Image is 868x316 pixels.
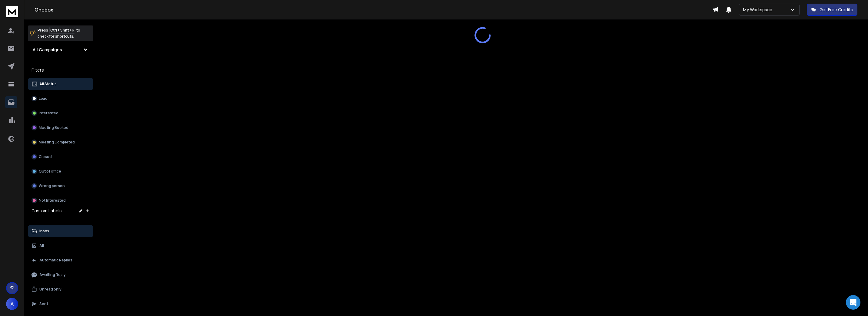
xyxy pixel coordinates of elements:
[807,4,857,16] button: Get Free Credits
[39,287,61,292] p: Unread only
[28,180,93,192] button: Wrong person
[6,6,18,17] img: logo
[39,154,52,159] p: Closed
[6,298,18,310] button: A
[28,194,93,207] button: Not Interested
[39,243,44,248] p: All
[28,225,93,237] button: Inbox
[39,198,66,203] p: Not Interested
[28,151,93,163] button: Closed
[38,27,80,39] p: Press to check for shortcuts.
[28,136,93,148] button: Meeting Completed
[28,298,93,310] button: Sent
[39,82,57,86] p: All Status
[28,44,93,56] button: All Campaigns
[35,6,712,13] h1: Onebox
[846,295,860,310] div: Open Intercom Messenger
[28,254,93,266] button: Automatic Replies
[28,240,93,252] button: All
[39,183,65,188] p: Wrong person
[39,111,58,116] p: Interested
[39,301,48,306] p: Sent
[39,96,48,101] p: Lead
[28,165,93,177] button: Out of office
[743,7,775,13] p: My Workspace
[39,169,61,174] p: Out of office
[28,107,93,119] button: Interested
[28,92,93,105] button: Lead
[28,122,93,134] button: Meeting Booked
[820,7,853,13] p: Get Free Credits
[28,66,93,74] h3: Filters
[39,272,66,277] p: Awaiting Reply
[49,27,75,34] span: Ctrl + Shift + k
[28,269,93,281] button: Awaiting Reply
[33,47,62,53] h1: All Campaigns
[39,140,75,145] p: Meeting Completed
[39,229,49,234] p: Inbox
[39,125,68,130] p: Meeting Booked
[39,258,72,263] p: Automatic Replies
[28,283,93,295] button: Unread only
[28,78,93,90] button: All Status
[31,208,62,214] h3: Custom Labels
